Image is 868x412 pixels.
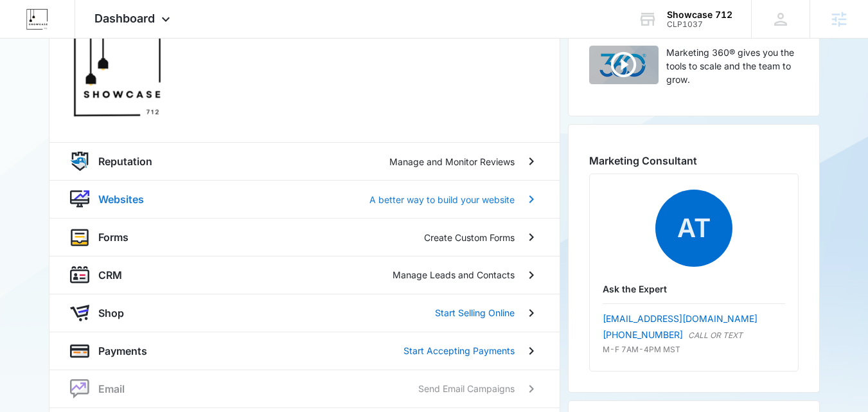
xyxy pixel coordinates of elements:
p: Email [98,381,125,397]
p: Marketing 360® gives you the tools to scale and the team to grow. [666,46,799,86]
img: crm [70,265,89,285]
p: Manage Leads and Contacts [393,268,515,282]
img: website [70,190,89,209]
p: Shop [98,305,124,321]
p: Payments [98,343,147,359]
p: Ask the Expert [603,282,785,296]
img: shopApp [70,303,89,323]
p: M-F 7AM-4PM MST [603,344,785,355]
p: CRM [98,267,122,283]
span: At [655,190,732,267]
span: Dashboard [94,12,155,25]
a: reputationReputationManage and Monitor Reviews [49,142,560,180]
p: A better way to build your website [369,193,515,206]
div: account name [667,10,732,20]
a: shopAppShopStart Selling Online [49,294,560,332]
a: websiteWebsitesA better way to build your website [49,180,560,218]
img: nurture [70,379,89,399]
a: [PHONE_NUMBER] [603,328,683,341]
a: formsFormsCreate Custom Forms [49,218,560,256]
img: Quick Overview Video [589,46,659,84]
p: Forms [98,229,128,245]
a: crmCRMManage Leads and Contacts [49,256,560,294]
p: Start Selling Online [435,306,515,319]
p: Websites [98,192,144,207]
img: reputation [70,152,89,171]
a: nurtureEmailSend Email Campaigns [49,370,560,408]
p: Start Accepting Payments [403,344,515,357]
p: CALL OR TEXT [688,330,743,341]
img: forms [70,228,89,247]
img: Showcase 712 [26,8,49,31]
p: Send Email Campaigns [418,382,515,395]
a: [EMAIL_ADDRESS][DOMAIN_NAME] [603,313,757,324]
h2: Marketing Consultant [589,153,799,168]
img: Showcase 712 [70,25,166,121]
p: Reputation [98,154,152,169]
div: account id [667,20,732,29]
p: Create Custom Forms [424,231,515,244]
img: payments [70,341,89,361]
a: paymentsPaymentsStart Accepting Payments [49,332,560,370]
p: Manage and Monitor Reviews [389,155,515,168]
